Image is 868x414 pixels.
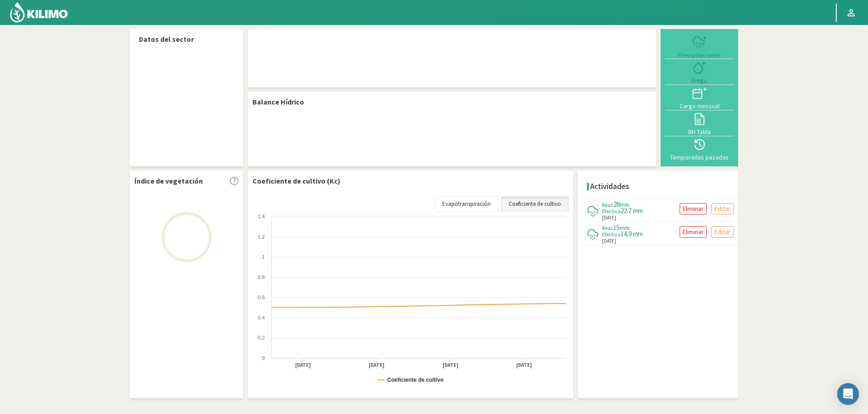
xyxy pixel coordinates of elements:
button: Riego [665,59,734,85]
p: Coeficiente de cultivo (Kc) [252,175,340,186]
text: [DATE] [516,362,532,369]
div: Temporadas pasadas [668,154,731,160]
text: 0.6 [258,294,265,300]
p: Editar [715,204,730,214]
text: [DATE] [295,362,311,369]
span: 14.9 mm [621,229,643,238]
div: Open Intercom Messenger [837,383,859,405]
text: 1.4 [258,214,265,219]
span: Real: [602,224,613,231]
button: Carga mensual [665,85,734,110]
button: Eliminar [680,203,707,214]
p: Índice de vegetación [134,175,203,186]
a: Evapotranspiración [434,196,498,212]
p: Eliminar [683,227,704,237]
img: Kilimo [9,1,69,23]
span: Efectiva [602,208,621,214]
span: mm [620,200,630,209]
span: mm [620,224,630,232]
text: 0.2 [258,335,265,340]
text: 0 [262,355,265,361]
span: Real: [602,201,613,208]
span: [DATE] [602,237,616,245]
div: Precipitaciones [668,52,731,58]
p: Eliminar [683,204,704,214]
text: 0.8 [258,274,265,280]
text: [DATE] [443,362,459,369]
a: Coeficiente de cultivo [501,196,569,212]
span: Efectiva [602,231,621,238]
span: 15 [613,223,620,232]
span: [DATE] [602,214,616,222]
div: BH Tabla [668,129,731,135]
button: Eliminar [680,226,707,238]
p: Balance Hídrico [252,96,304,107]
text: 0.4 [258,315,265,320]
button: BH Tabla [665,110,734,136]
button: Temporadas pasadas [665,136,734,162]
div: Riego [668,77,731,84]
button: Precipitaciones [665,34,734,59]
div: Carga mensual [668,103,731,109]
h4: Actividades [590,182,629,191]
text: [DATE] [369,362,385,369]
text: 1 [262,254,265,259]
img: Loading... [141,192,232,283]
span: 22.7 mm [621,206,643,215]
text: Coeficiente de cultivo [387,377,444,383]
text: 1.2 [258,234,265,239]
button: Editar [711,203,734,214]
p: Datos del sector [139,34,234,45]
p: Editar [715,227,730,237]
button: Editar [711,226,734,238]
span: 28 [613,200,620,209]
